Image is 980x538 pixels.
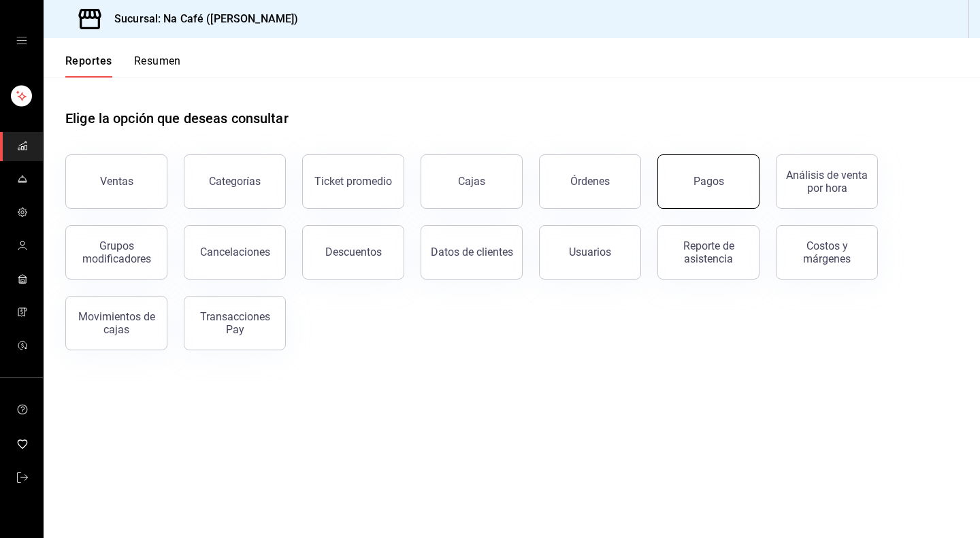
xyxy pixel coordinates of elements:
button: Ventas [65,154,167,209]
div: Ventas [100,175,133,188]
div: Reporte de asistencia [666,239,751,265]
button: Cancelaciones [184,225,286,280]
button: Análisis de venta por hora [776,154,878,209]
button: Datos de clientes [421,225,523,280]
div: Cancelaciones [200,246,270,258]
div: Transacciones Pay [193,310,277,336]
div: Cajas [458,175,485,188]
h1: Elige la opción que deseas consultar [65,108,289,129]
button: Reportes [65,54,112,78]
div: Órdenes [570,175,610,188]
button: Reporte de asistencia [657,225,759,280]
button: Usuarios [539,225,641,280]
button: Grupos modificadores [65,225,167,280]
div: Ticket promedio [314,175,392,188]
div: Descuentos [325,246,382,258]
button: Descuentos [302,225,404,280]
div: Pagos [693,175,724,188]
div: Usuarios [569,246,611,258]
button: Resumen [134,54,181,78]
button: Categorías [184,154,286,209]
div: Datos de clientes [431,246,513,258]
button: open drawer [16,35,27,46]
button: Costos y márgenes [776,225,878,280]
button: Órdenes [539,154,641,209]
div: Categorías [209,175,261,188]
div: Análisis de venta por hora [785,169,869,195]
h3: Sucursal: Na Café ([PERSON_NAME]) [103,11,298,27]
button: Cajas [421,154,523,209]
div: Grupos modificadores [74,239,159,265]
div: Movimientos de cajas [74,310,159,336]
button: Ticket promedio [302,154,404,209]
button: Movimientos de cajas [65,296,167,350]
div: navigation tabs [65,54,181,78]
button: Transacciones Pay [184,296,286,350]
button: Pagos [657,154,759,209]
div: Costos y márgenes [785,239,869,265]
